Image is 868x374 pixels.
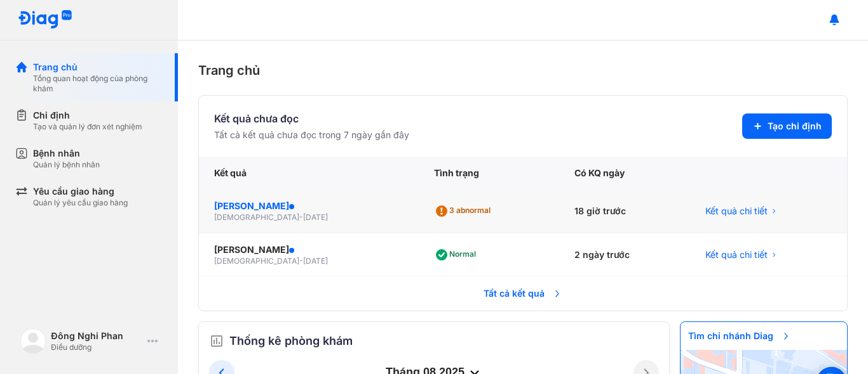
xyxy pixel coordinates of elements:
[229,332,353,350] span: Thống kê phòng khám
[33,198,128,208] div: Quản lý yêu cầu giao hàng
[559,157,690,190] div: Có KQ ngày
[742,113,832,139] button: Tạo chỉ định
[214,111,409,126] div: Kết quả chưa đọc
[214,129,409,141] div: Tất cả kết quả chưa đọc trong 7 ngày gần đây
[299,256,303,266] span: -
[214,243,403,256] div: [PERSON_NAME]
[198,61,848,80] div: Trang chủ
[33,122,142,132] div: Tạo và quản lý đơn xét nghiệm
[33,185,128,198] div: Yêu cầu giao hàng
[768,120,822,132] span: Tạo chỉ định
[18,10,72,30] img: logo
[209,333,224,349] img: order.5a6da16c.svg
[559,233,690,277] div: 2 ngày trước
[199,157,419,190] div: Kết quả
[419,157,559,190] div: Tình trạng
[705,248,768,261] span: Kết quả chi tiết
[705,205,768,217] span: Kết quả chi tiết
[51,330,142,342] div: Đông Nghi Phan
[33,61,163,74] div: Trang chủ
[303,256,328,266] span: [DATE]
[681,322,799,350] span: Tìm chi nhánh Diag
[303,212,328,222] span: [DATE]
[33,147,100,160] div: Bệnh nhân
[559,190,690,233] div: 18 giờ trước
[20,328,46,354] img: logo
[434,201,496,221] div: 3 abnormal
[33,109,142,122] div: Chỉ định
[33,160,100,170] div: Quản lý bệnh nhân
[476,280,570,307] span: Tất cả kết quả
[214,212,299,222] span: [DEMOGRAPHIC_DATA]
[299,212,303,222] span: -
[51,342,142,352] div: Điều dưỡng
[214,200,403,212] div: [PERSON_NAME]
[434,245,481,265] div: Normal
[214,256,299,266] span: [DEMOGRAPHIC_DATA]
[33,74,163,94] div: Tổng quan hoạt động của phòng khám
